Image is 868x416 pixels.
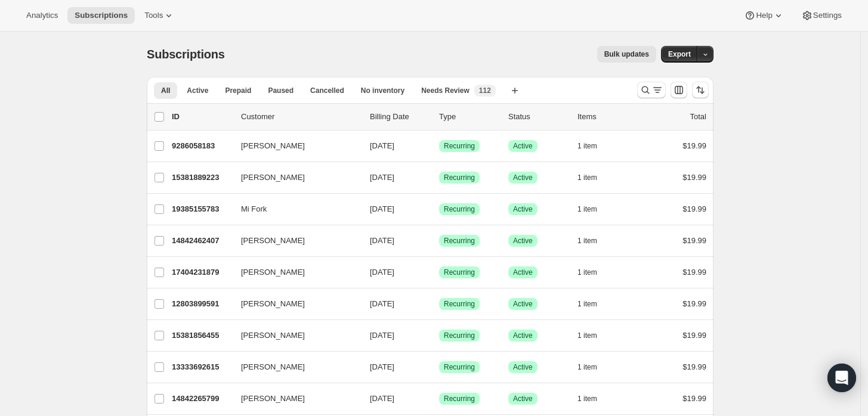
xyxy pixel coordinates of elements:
span: $19.99 [682,173,706,182]
span: Analytics [26,11,58,20]
span: $19.99 [682,299,706,308]
button: 1 item [577,201,610,218]
p: Billing Date [370,111,430,123]
button: Subscriptions [67,7,135,24]
div: 15381856455[PERSON_NAME][DATE]SuccessRecurringSuccessActive1 item$19.99 [172,327,706,344]
p: Status [508,111,568,123]
button: Analytics [19,7,65,24]
button: 1 item [577,264,610,281]
span: Recurring [444,204,475,214]
span: $19.99 [682,141,706,150]
span: [DATE] [370,141,394,150]
button: 1 item [577,138,610,154]
span: 1 item [577,173,597,182]
span: Active [513,268,533,277]
span: 1 item [577,268,597,277]
p: 13333692615 [172,361,231,373]
p: 19385155783 [172,203,231,215]
span: [DATE] [370,299,394,308]
button: Mi Fork [234,200,353,219]
span: 1 item [577,141,597,151]
span: Active [513,141,533,151]
span: Mi Fork [241,203,267,215]
span: Active [513,394,533,403]
p: 15381856455 [172,330,231,342]
button: 1 item [577,232,610,249]
span: 1 item [577,236,597,246]
span: [PERSON_NAME] [241,330,305,342]
span: Recurring [444,268,475,277]
button: [PERSON_NAME] [234,168,353,187]
span: 1 item [577,204,597,214]
div: 19385155783Mi Fork[DATE]SuccessRecurringSuccessActive1 item$19.99 [172,201,706,218]
span: [DATE] [370,331,394,340]
span: Cancelled [310,86,344,95]
p: 15381889223 [172,172,231,184]
span: [PERSON_NAME] [241,235,305,247]
p: 9286058183 [172,140,231,152]
div: Type [439,111,499,123]
button: 1 item [577,359,610,375]
button: [PERSON_NAME] [234,263,353,282]
span: Active [513,331,533,340]
span: Subscriptions [75,11,128,20]
button: [PERSON_NAME] [234,231,353,250]
span: 1 item [577,331,597,340]
button: Customize table column order and visibility [671,82,687,98]
span: 1 item [577,362,597,372]
span: $19.99 [682,268,706,277]
span: Recurring [444,236,475,246]
span: All [161,86,170,95]
button: 1 item [577,296,610,312]
span: Recurring [444,331,475,340]
button: 1 item [577,169,610,186]
span: Recurring [444,394,475,403]
div: 13333692615[PERSON_NAME][DATE]SuccessRecurringSuccessActive1 item$19.99 [172,359,706,375]
div: 17404231879[PERSON_NAME][DATE]SuccessRecurringSuccessActive1 item$19.99 [172,264,706,281]
p: ID [172,111,231,123]
div: Open Intercom Messenger [827,364,856,392]
p: 14842265799 [172,393,231,405]
span: Active [187,86,208,95]
button: Tools [137,7,182,24]
span: $19.99 [682,331,706,340]
span: Subscriptions [147,48,225,61]
span: Active [513,173,533,182]
div: 15381889223[PERSON_NAME][DATE]SuccessRecurringSuccessActive1 item$19.99 [172,169,706,186]
button: [PERSON_NAME] [234,326,353,345]
button: [PERSON_NAME] [234,294,353,313]
span: [PERSON_NAME] [241,266,305,278]
div: 9286058183[PERSON_NAME][DATE]SuccessRecurringSuccessActive1 item$19.99 [172,138,706,154]
button: Bulk updates [597,46,656,63]
span: Paused [268,86,294,95]
div: 12803899591[PERSON_NAME][DATE]SuccessRecurringSuccessActive1 item$19.99 [172,296,706,312]
button: Settings [794,7,849,24]
span: [PERSON_NAME] [241,393,305,405]
span: [PERSON_NAME] [241,298,305,310]
span: [DATE] [370,173,394,182]
span: Active [513,299,533,309]
span: Prepaid [225,86,251,95]
div: 14842265799[PERSON_NAME][DATE]SuccessRecurringSuccessActive1 item$19.99 [172,390,706,407]
button: 1 item [577,390,610,407]
p: 12803899591 [172,298,231,310]
span: Active [513,236,533,246]
span: Settings [813,11,842,20]
span: $19.99 [682,362,706,371]
span: 1 item [577,299,597,309]
span: Active [513,204,533,214]
span: $19.99 [682,204,706,213]
span: [PERSON_NAME] [241,140,305,152]
span: Help [756,11,772,20]
span: [DATE] [370,236,394,245]
span: Recurring [444,362,475,372]
span: Recurring [444,173,475,182]
button: 1 item [577,327,610,344]
div: IDCustomerBilling DateTypeStatusItemsTotal [172,111,706,123]
button: Help [737,7,791,24]
span: [DATE] [370,362,394,371]
button: [PERSON_NAME] [234,136,353,156]
span: Export [668,49,691,59]
span: $19.99 [682,236,706,245]
button: [PERSON_NAME] [234,358,353,377]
